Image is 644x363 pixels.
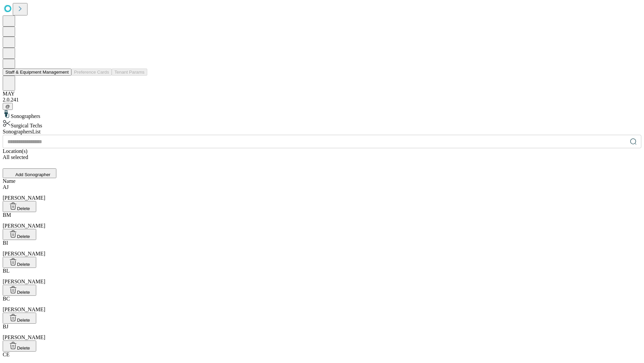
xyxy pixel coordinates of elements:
[71,69,112,76] button: Preference Cards
[17,262,30,267] span: Delete
[3,148,28,154] span: Location(s)
[3,184,9,190] span: AJ
[3,324,641,340] div: [PERSON_NAME]
[3,240,8,246] span: BI
[3,296,10,301] span: BC
[3,268,641,285] div: [PERSON_NAME]
[3,119,641,129] div: Surgical Techs
[17,290,30,295] span: Delete
[3,324,8,329] span: BJ
[5,104,10,109] span: @
[3,129,641,135] div: Sonographers List
[3,240,641,257] div: [PERSON_NAME]
[3,103,13,110] button: @
[17,346,30,351] span: Delete
[3,201,36,212] button: Delete
[15,172,50,177] span: Add Sonographer
[17,234,30,239] span: Delete
[3,257,36,268] button: Delete
[3,184,641,201] div: [PERSON_NAME]
[3,212,641,229] div: [PERSON_NAME]
[3,110,641,119] div: Sonographers
[3,340,36,352] button: Delete
[3,229,36,240] button: Delete
[3,91,641,97] div: MAY
[3,296,641,313] div: [PERSON_NAME]
[3,154,641,160] div: All selected
[3,97,641,103] div: 2.0.241
[3,285,36,296] button: Delete
[3,313,36,324] button: Delete
[17,318,30,323] span: Delete
[17,206,30,211] span: Delete
[3,69,71,76] button: Staff & Equipment Management
[3,352,9,357] span: CE
[3,268,9,274] span: BL
[3,178,641,184] div: Name
[3,168,56,178] button: Add Sonographer
[112,69,147,76] button: Tenant Params
[3,212,11,218] span: BM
